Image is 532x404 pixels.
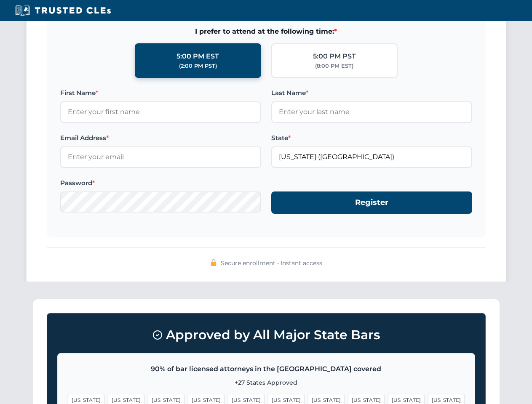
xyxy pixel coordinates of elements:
[68,378,465,387] p: +27 States Approved
[60,133,261,143] label: Email Address
[60,178,261,188] label: Password
[57,324,475,346] h3: Approved by All Major State Bars
[68,364,465,375] p: 90% of bar licensed attorneys in the [GEOGRAPHIC_DATA] covered
[13,4,113,17] img: Trusted CLEs
[271,146,472,167] input: Florida (FL)
[176,51,219,62] div: 5:00 PM EST
[60,101,261,122] input: Enter your first name
[179,62,217,70] div: (2:00 PM PST)
[60,26,472,37] span: I prefer to attend at the following time:
[210,259,217,266] img: 🔒
[60,88,261,98] label: First Name
[60,146,261,167] input: Enter your email
[271,191,472,214] button: Register
[221,258,322,268] span: Secure enrollment • Instant access
[315,62,353,70] div: (8:00 PM EST)
[271,101,472,122] input: Enter your last name
[271,88,472,98] label: Last Name
[313,51,356,62] div: 5:00 PM PST
[271,133,472,143] label: State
